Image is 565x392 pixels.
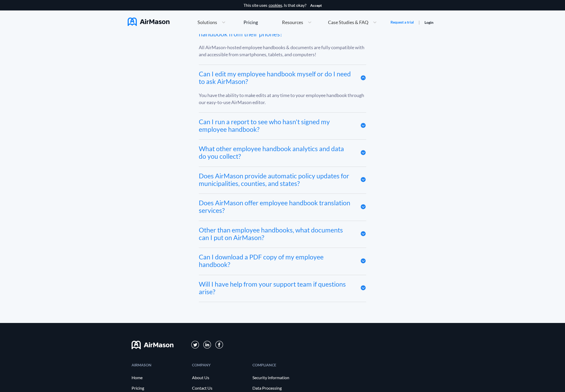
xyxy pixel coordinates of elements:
[244,20,258,25] div: Pricing
[199,226,352,241] div: Other than employee handbooks, what documents can I put on AirMason?
[199,92,366,106] div: You have the ability to make edits at any time to your employee handbook through our easy-to-use ...
[199,22,352,38] div: Can my team members view their employee handbook from their phones?
[252,375,308,380] a: Security information
[203,341,211,349] img: svg+xml;base64,PD94bWwgdmVyc2lvbj0iMS4wIiBlbmNvZGluZz0iVVRGLTgiPz4KPHN2ZyB3aWR0aD0iMzFweCIgaGVpZ2...
[128,18,169,26] img: AirMason Logo
[269,3,282,8] a: cookies
[282,20,303,25] span: Resources
[199,253,352,268] div: Can I download a PDF copy of my employee handbook?
[244,18,258,27] a: Pricing
[132,386,187,390] a: Pricing
[192,386,247,390] a: Contact Us
[252,363,308,367] div: COMPLIANCE
[199,44,366,58] div: All AirMason-hosted employee handbooks & documents are fully compatible with and accessible from ...
[425,20,433,25] a: Login
[419,20,420,25] span: |
[310,3,322,8] button: Accept cookies
[199,199,352,214] div: Does AirMason offer employee handbook translation services?
[192,363,247,367] div: COMPANY
[199,145,352,160] div: What other employee handbook analytics and data do you collect?
[199,280,352,296] div: Will I have help from your support team if questions arise?
[199,172,352,187] div: Does AirMason provide automatic policy updates for municipalities, counties, and states?
[391,20,414,25] a: Request a trial
[132,363,187,367] div: AIRMASON
[215,341,223,349] img: svg+xml;base64,PD94bWwgdmVyc2lvbj0iMS4wIiBlbmNvZGluZz0iVVRGLTgiPz4KPHN2ZyB3aWR0aD0iMzBweCIgaGVpZ2...
[199,70,352,85] div: Can I edit my employee handbook myself or do I need to ask AirMason?
[328,20,368,25] span: Case Studies & FAQ
[132,341,173,349] img: svg+xml;base64,PHN2ZyB3aWR0aD0iMTYwIiBoZWlnaHQ9IjMyIiB2aWV3Qm94PSIwIDAgMTYwIDMyIiBmaWxsPSJub25lIi...
[197,20,217,25] span: Solutions
[132,375,187,380] a: Home
[199,118,352,133] div: Can I run a report to see who hasn't signed my employee handbook?
[252,386,308,390] a: Data Processing
[191,341,199,349] img: svg+xml;base64,PD94bWwgdmVyc2lvbj0iMS4wIiBlbmNvZGluZz0iVVRGLTgiPz4KPHN2ZyB3aWR0aD0iMzFweCIgaGVpZ2...
[192,375,247,380] a: About Us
